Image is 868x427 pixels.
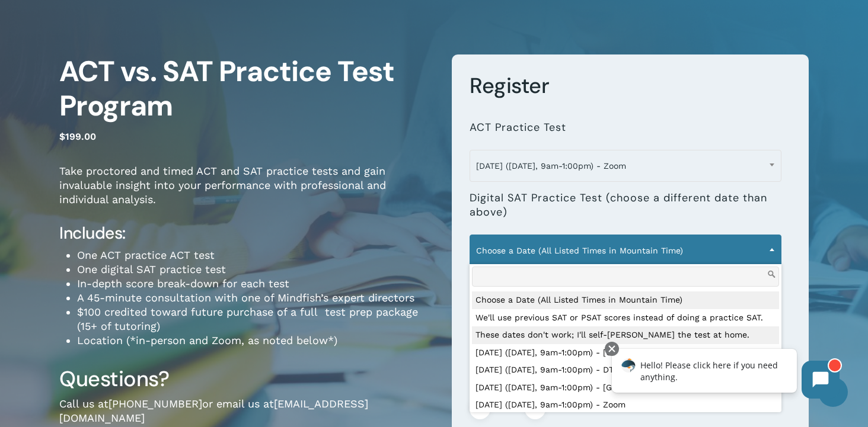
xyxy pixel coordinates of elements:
iframe: Chatbot [599,339,851,410]
label: ACT Practice Test [470,121,566,134]
li: Location (*in-person and Zoom, as noted below*) [77,333,434,348]
h4: Includes: [59,223,434,244]
li: We'll use previous SAT or PSAT scores instead of doing a practice SAT. [472,309,779,327]
li: A 45-minute consultation with one of Mindfish’s expert directors [77,291,434,305]
a: [PHONE_NUMBER] [108,397,202,410]
li: Choose a Date (All Listed Times in Mountain Time) [472,291,779,309]
h3: Questions? [59,365,434,393]
li: [DATE] ([DATE], 9am-1:00pm) - [GEOGRAPHIC_DATA] Office [472,344,779,362]
a: [EMAIL_ADDRESS][DOMAIN_NAME] [59,397,368,424]
bdi: 199.00 [59,131,96,142]
li: [DATE] ([DATE], 9am-1:00pm) - Zoom [472,396,779,414]
p: Take proctored and timed ACT and SAT practice tests and gain invaluable insight into your perform... [59,164,434,223]
span: September 28 (Sunday, 9am-1:00pm) - Zoom [470,150,781,182]
span: September 28 (Sunday, 9am-1:00pm) - Zoom [470,153,781,178]
li: One digital SAT practice test [77,262,434,277]
h1: ACT vs. SAT Practice Test Program [59,54,434,123]
li: [DATE] ([DATE], 9am-1:00pm) - [GEOGRAPHIC_DATA] Office [472,379,779,397]
li: [DATE] ([DATE], 9am-1:00pm) - DTC Office [472,361,779,379]
li: One ACT practice ACT test [77,248,434,262]
h3: Register [470,72,791,99]
li: $100 credited toward future purchase of a full test prep package (15+ of tutoring) [77,305,434,333]
span: Choose a Date (All Listed Times in Mountain Time) [470,238,781,263]
label: Digital SAT Practice Test (choose a different date than above) [470,191,781,219]
span: $ [59,131,65,142]
li: In-depth score break-down for each test [77,277,434,291]
li: These dates don't work; I'll self-[PERSON_NAME] the test at home. [472,326,779,344]
span: Choose a Date (All Listed Times in Mountain Time) [470,235,781,267]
